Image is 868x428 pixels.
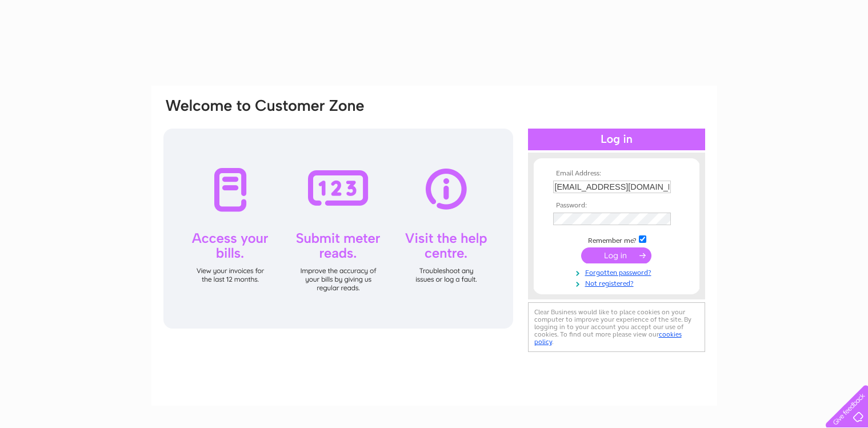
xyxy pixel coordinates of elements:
[528,302,705,352] div: Clear Business would like to place cookies on your computer to improve your experience of the sit...
[581,247,651,263] input: Submit
[534,330,682,346] a: cookies policy
[550,170,683,178] th: Email Address:
[550,234,683,245] td: Remember me?
[553,266,683,277] a: Forgotten password?
[550,202,683,210] th: Password:
[553,277,683,288] a: Not registered?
